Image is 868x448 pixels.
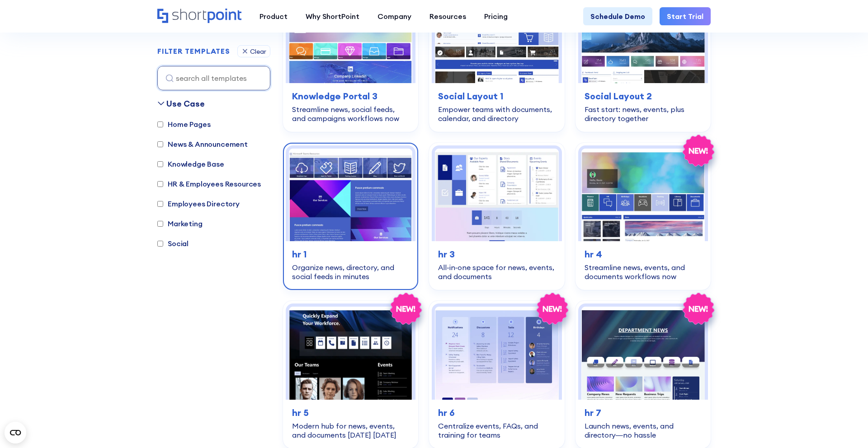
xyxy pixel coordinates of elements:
[166,98,205,110] div: Use Case
[289,307,412,399] img: human resource template: Modern hub for news, events, and documents today today | ShortPoint Temp...
[292,89,409,103] h3: Knowledge Portal 3
[420,7,475,25] a: Resources
[5,422,26,443] button: Open CMP widget
[435,307,558,399] img: hr SharePoint site template: Centralize events, FAQs, and training for teams | ShortPoint Templates
[283,301,418,448] a: human resource template: Modern hub for news, events, and documents today today | ShortPoint Temp...
[585,263,702,281] div: Streamline news, events, and documents workflows now
[368,7,420,25] a: Company
[585,406,702,420] h3: hr 7
[289,149,412,241] img: human resources template: Organize news, directory, and social feeds in minutes | ShortPoint Temp...
[250,7,297,25] a: Product
[157,178,261,189] label: HR & Employees Resources
[292,263,409,281] div: Organize news, directory, and social feeds in minutes
[157,141,163,147] input: News & Announcement
[429,301,564,448] a: hr SharePoint site template: Centralize events, FAQs, and training for teams | ShortPoint Templat...
[292,421,409,439] div: Modern hub for news, events, and documents [DATE] [DATE]
[157,238,189,249] label: Social
[583,7,652,25] a: Schedule Demo
[157,161,163,167] input: Knowledge Base
[438,247,555,261] h3: hr 3
[438,89,555,103] h3: Social Layout 1
[157,139,248,149] label: News & Announcement
[283,143,418,290] a: human resources template: Organize news, directory, and social feeds in minutes | ShortPoint Temp...
[435,149,558,241] img: HR Intranet template: All‑in‑one space for news, events, and documents | ShortPoint Templates
[438,406,555,420] h3: hr 6
[306,11,359,22] div: Why ShortPoint
[429,143,564,290] a: HR Intranet template: All‑in‑one space for news, events, and documents | ShortPoint Templateshr 3...
[585,89,702,103] h3: Social Layout 2
[157,9,241,24] a: Home
[292,105,409,123] div: Streamline news, social feeds, and campaigns workflows now
[581,149,705,241] img: SharePoint HR Intranet template: Streamline news, events, and documents workflows now | ShortPoin...
[438,105,555,123] div: Empower teams with documents, calendar, and directory
[438,421,555,439] div: Centralize events, FAQs, and training for teams
[581,307,705,399] img: hr SharePoint template: Launch news, events, and directory—no hassle | ShortPoint Templates
[250,48,266,55] div: Clear
[297,7,368,25] a: Why ShortPoint
[157,221,163,227] input: Marketing
[259,11,288,22] div: Product
[292,247,409,261] h3: hr 1
[585,421,702,439] div: Launch news, events, and directory—no hassle
[157,47,230,56] h2: FILTER TEMPLATES
[660,7,711,25] a: Start Trial
[475,7,517,25] a: Pricing
[157,201,163,207] input: Employees Directory
[377,11,411,22] div: Company
[157,181,163,187] input: HR & Employees Resources
[576,301,711,448] a: hr SharePoint template: Launch news, events, and directory—no hassle | ShortPoint Templateshr 7La...
[157,241,163,247] input: Social
[157,218,203,229] label: Marketing
[585,247,702,261] h3: hr 4
[157,159,224,169] label: Knowledge Base
[292,406,409,420] h3: hr 5
[823,405,868,448] iframe: Chat Widget
[585,105,702,123] div: Fast start: news, events, plus directory together
[157,66,270,90] input: search all templates
[157,119,210,130] label: Home Pages
[438,263,555,281] div: All‑in‑one space for news, events, and documents
[157,198,240,209] label: Employees Directory
[157,121,163,127] input: Home Pages
[576,143,711,290] a: SharePoint HR Intranet template: Streamline news, events, and documents workflows now | ShortPoin...
[484,11,508,22] div: Pricing
[429,11,466,22] div: Resources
